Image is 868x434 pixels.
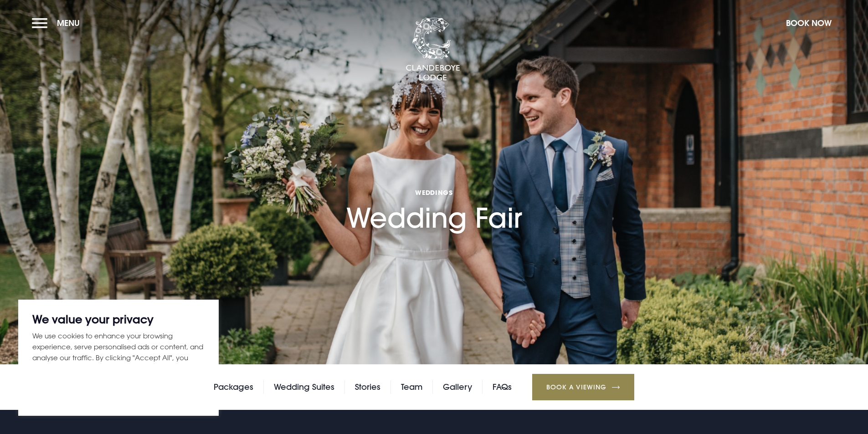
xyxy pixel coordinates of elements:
a: Packages [214,380,253,394]
a: Team [401,380,422,394]
button: Menu [32,13,84,33]
p: We use cookies to enhance your browsing experience, serve personalised ads or content, and analys... [32,330,205,374]
button: Book Now [781,13,836,33]
a: Book a Viewing [532,374,634,400]
h1: Wedding Fair [346,135,522,235]
a: Gallery [443,380,472,394]
span: Menu [57,18,80,28]
div: We value your privacy [18,300,219,416]
a: FAQs [493,380,512,394]
a: Wedding Suites [274,380,334,394]
img: Clandeboye Lodge [406,18,460,82]
span: Weddings [346,188,522,197]
a: Stories [355,380,380,394]
p: We value your privacy [32,314,205,325]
